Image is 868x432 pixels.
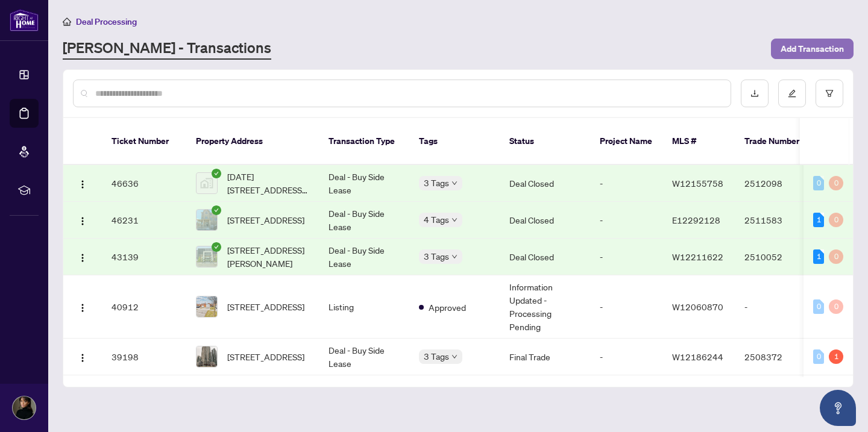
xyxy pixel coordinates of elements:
[78,253,87,263] img: Logo
[227,300,304,313] span: [STREET_ADDRESS]
[813,299,824,314] div: 0
[825,89,834,98] span: filter
[590,275,662,339] td: -
[319,118,409,165] th: Transaction Type
[735,165,819,202] td: 2512098
[829,349,843,364] div: 1
[319,339,409,375] td: Deal - Buy Side Lease
[227,350,304,363] span: [STREET_ADDRESS]
[63,17,71,26] span: home
[829,249,843,264] div: 0
[672,351,723,362] span: W12186244
[424,249,449,263] span: 3 Tags
[13,396,36,419] img: Profile Icon
[829,299,843,314] div: 0
[590,165,662,202] td: -
[500,118,590,165] th: Status
[735,339,819,375] td: 2508372
[197,210,217,230] img: thumbnail-img
[590,202,662,239] td: -
[590,339,662,375] td: -
[197,173,217,193] img: thumbnail-img
[735,118,819,165] th: Trade Number
[409,118,500,165] th: Tags
[500,239,590,275] td: Deal Closed
[102,165,186,202] td: 46636
[78,216,87,226] img: Logo
[771,39,854,59] button: Add Transaction
[76,16,137,27] span: Deal Processing
[102,275,186,339] td: 40912
[73,210,92,230] button: Logo
[63,38,271,60] a: [PERSON_NAME] - Transactions
[102,202,186,239] td: 46231
[741,80,769,107] button: download
[829,176,843,190] div: 0
[500,339,590,375] td: Final Trade
[672,251,723,262] span: W12211622
[816,80,843,107] button: filter
[829,213,843,227] div: 0
[319,275,409,339] td: Listing
[820,390,856,426] button: Open asap
[424,349,449,363] span: 3 Tags
[672,214,720,225] span: E12292128
[500,202,590,239] td: Deal Closed
[735,239,819,275] td: 2510052
[781,39,844,58] span: Add Transaction
[227,243,309,270] span: [STREET_ADDRESS][PERSON_NAME]
[672,301,723,312] span: W12060870
[197,246,217,267] img: thumbnail-img
[813,349,824,364] div: 0
[227,213,304,227] span: [STREET_ADDRESS]
[102,239,186,275] td: 43139
[424,176,449,190] span: 3 Tags
[73,297,92,316] button: Logo
[735,275,819,339] td: -
[227,170,309,196] span: [DATE][STREET_ADDRESS][DATE][PERSON_NAME]
[102,118,186,165] th: Ticket Number
[424,213,449,227] span: 4 Tags
[197,346,217,367] img: thumbnail-img
[813,213,824,227] div: 1
[197,296,217,317] img: thumbnail-img
[212,205,221,215] span: check-circle
[813,176,824,190] div: 0
[451,180,458,186] span: down
[212,242,221,252] span: check-circle
[10,9,39,31] img: logo
[590,239,662,275] td: -
[186,118,319,165] th: Property Address
[73,247,92,266] button: Logo
[319,202,409,239] td: Deal - Buy Side Lease
[672,178,723,189] span: W12155758
[319,165,409,202] td: Deal - Buy Side Lease
[102,339,186,375] td: 39198
[500,275,590,339] td: Information Updated - Processing Pending
[78,180,87,189] img: Logo
[735,202,819,239] td: 2511583
[813,249,824,264] div: 1
[451,354,458,360] span: down
[73,174,92,193] button: Logo
[788,89,796,98] span: edit
[212,169,221,178] span: check-circle
[662,118,735,165] th: MLS #
[500,165,590,202] td: Deal Closed
[451,254,458,260] span: down
[590,118,662,165] th: Project Name
[429,301,466,314] span: Approved
[78,303,87,313] img: Logo
[750,89,759,98] span: download
[73,347,92,366] button: Logo
[778,80,806,107] button: edit
[319,239,409,275] td: Deal - Buy Side Lease
[78,353,87,363] img: Logo
[451,217,458,223] span: down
